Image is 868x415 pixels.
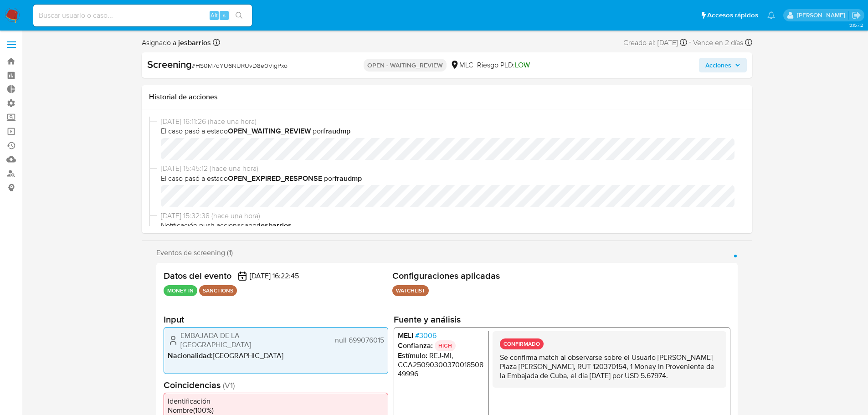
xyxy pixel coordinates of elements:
span: Alt [211,11,218,20]
span: Acciones [705,58,731,72]
p: nicolas.tyrkiel@mercadolibre.com [797,11,848,20]
span: Riesgo PLD: [477,60,530,70]
span: - [689,36,691,49]
span: Asignado a [142,38,211,48]
a: Salir [852,10,861,20]
span: El caso pasó a estado por [161,174,741,184]
span: # HS0M7dYU6NURUvD8e0VigPxo [192,61,288,70]
b: fraudmp [323,126,350,136]
b: jesbarrios [176,37,211,48]
b: fraudmp [334,173,362,184]
h1: Historial de acciones [149,92,745,102]
button: Acciones [699,58,747,72]
b: OPEN_EXPIRED_RESPONSE [228,173,322,184]
input: Buscar usuario o caso... [33,10,252,21]
span: [DATE] 16:11:26 (hace una hora) [161,117,741,127]
span: [DATE] 15:32:38 (hace una hora) [161,211,741,221]
span: El caso pasó a estado por [161,126,741,136]
button: search-icon [230,9,248,22]
b: Screening [147,57,192,72]
span: [DATE] 15:45:12 (hace una hora) [161,164,741,174]
span: Notificación push accionada por [161,220,741,231]
span: LOW [515,60,530,70]
b: jesbarrios [259,220,292,231]
div: Creado el: [DATE] [623,36,687,49]
div: MLC [450,60,473,70]
p: OPEN - WAITING_REVIEW [364,59,447,72]
span: s [223,11,226,20]
span: Accesos rápidos [707,10,758,20]
b: OPEN_WAITING_REVIEW [228,126,311,136]
a: Notificaciones [767,11,775,19]
span: Vence en 2 días [693,38,743,48]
